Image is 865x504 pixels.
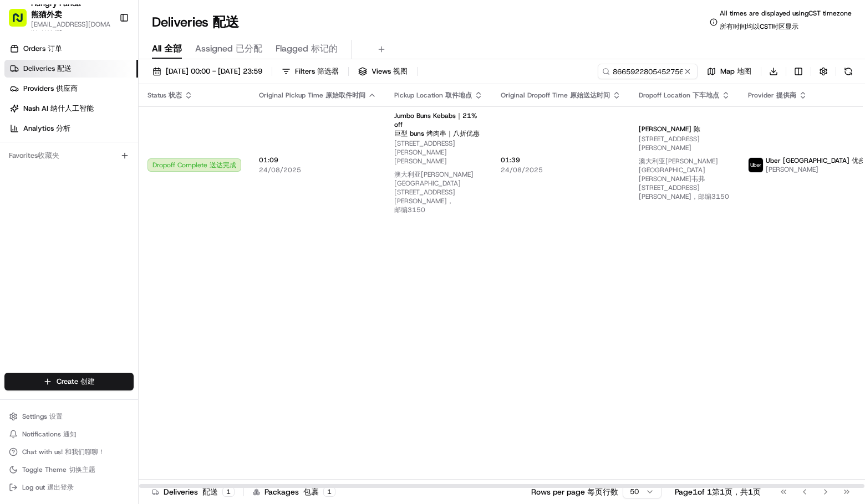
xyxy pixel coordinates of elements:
[501,91,610,100] span: Original Dropoff Time
[212,13,239,31] span: 配送
[394,170,474,214] span: 澳大利亚[PERSON_NAME][GEOGRAPHIC_DATA][STREET_ADDRESS][PERSON_NAME]，邮编3150
[169,91,182,100] span: 状态
[693,91,719,100] span: 下车地点
[720,66,751,76] span: Map
[147,91,182,100] span: Status
[353,64,413,79] button: Views 视图
[23,84,78,94] span: Providers
[531,486,618,497] p: Rows per page
[4,426,134,442] button: Notifications 通知
[570,91,610,100] span: 原始送达时间
[372,66,408,76] span: Views
[639,125,700,133] span: [PERSON_NAME]
[394,91,472,100] span: Pickup Location
[56,124,70,133] span: 分析
[445,91,472,100] span: 取件地点
[38,151,59,160] span: 收藏夹
[720,22,798,31] span: 所有时间均以CST时区显示
[147,64,267,79] button: [DATE] 00:00 - [DATE] 23:59
[259,166,376,174] span: 24/08/2025
[4,462,134,477] button: Toggle Theme 切换主题
[259,91,365,100] span: Original Pickup Time
[303,487,319,497] span: 包裹
[22,430,77,439] span: Notifications
[22,465,95,474] span: Toggle Theme
[277,64,344,79] button: Filters 筛选器
[31,20,110,38] button: [EMAIL_ADDRESS][DOMAIN_NAME]
[394,111,483,138] span: Jumbo Buns Kebabs｜21% off
[311,43,338,54] span: 标记的
[4,40,138,58] a: Orders 订单
[325,91,365,100] span: 原始取件时间
[80,377,95,386] span: 创建
[69,465,95,474] span: 切换主题
[712,487,761,497] span: 第1页，共1页
[748,91,796,100] span: Provider
[57,377,95,387] span: Create
[501,156,621,164] span: 01:39
[4,100,138,117] a: Nash AI 纳什人工智能
[317,66,339,76] span: 筛选器
[253,486,335,497] div: Packages
[259,156,376,164] span: 01:09
[694,125,700,133] span: 陈
[57,64,72,73] span: 配送
[323,487,335,497] div: 1
[598,64,698,79] input: Type to search
[4,120,138,137] a: Analytics 分析
[702,64,756,79] button: Map 地图
[166,66,262,76] span: [DATE] 00:00 - [DATE] 23:59
[639,157,729,201] span: 澳大利亚[PERSON_NAME][GEOGRAPHIC_DATA][PERSON_NAME]韦弗[STREET_ADDRESS][PERSON_NAME]，邮编3150
[501,166,621,174] span: 24/08/2025
[393,66,408,76] span: 视图
[23,44,62,54] span: Orders
[22,448,105,456] span: Chat with us!
[737,66,751,76] span: 地图
[49,412,63,421] span: 设置
[22,412,63,421] span: Settings
[394,139,483,219] span: [STREET_ADDRESS][PERSON_NAME][PERSON_NAME]
[4,480,134,495] button: Log out 退出登录
[47,483,74,492] span: 退出登录
[720,9,852,35] span: All times are displayed using CST timezone
[23,64,72,74] span: Deliveries
[841,64,856,79] button: Refresh
[276,42,338,55] span: Flagged
[675,486,761,497] div: Page 1 of 1
[4,444,134,460] button: Chat with us! 和我们聊聊！
[152,42,182,55] span: All
[749,158,763,172] img: uber-new-logo.jpeg
[31,9,62,19] span: 熊猫外卖
[152,486,235,497] div: Deliveries
[587,487,618,497] span: 每页行数
[394,129,480,138] span: 巨型 buns 烤肉串｜八折优惠
[639,91,719,100] span: Dropoff Location
[236,43,262,54] span: 已分配
[23,124,70,133] span: Analytics
[4,60,138,78] a: Deliveries 配送
[63,430,77,439] span: 通知
[164,43,182,54] span: 全部
[295,66,339,76] span: Filters
[4,4,115,31] button: Hungry Panda 熊猫外卖[EMAIL_ADDRESS][DOMAIN_NAME]
[4,80,138,97] a: Providers 供应商
[639,135,730,205] span: [STREET_ADDRESS][PERSON_NAME]
[23,104,94,114] span: Nash AI
[776,91,796,100] span: 提供商
[48,44,62,53] span: 订单
[22,483,74,492] span: Log out
[195,42,262,55] span: Assigned
[202,487,218,497] span: 配送
[4,373,134,390] button: Create 创建
[56,84,78,93] span: 供应商
[65,448,105,456] span: 和我们聊聊！
[152,13,239,31] h1: Deliveries
[4,409,134,424] button: Settings 设置
[222,487,235,497] div: 1
[50,104,94,113] span: 纳什人工智能
[4,147,134,164] div: Favorites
